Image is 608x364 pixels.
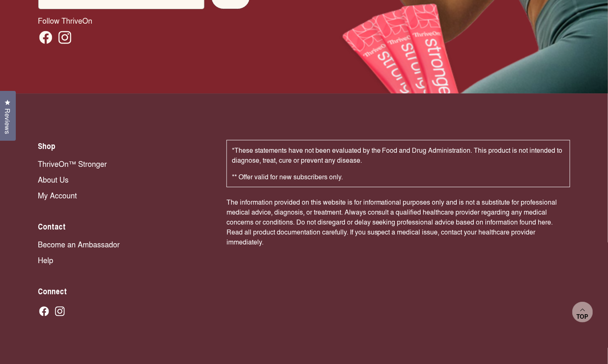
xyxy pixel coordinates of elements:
a: ThriveOn™ Stronger [38,158,210,169]
a: Become an Ambassador [38,239,210,249]
a: My Account [38,190,210,200]
h2: Connect [38,285,210,297]
a: About Us [38,174,210,185]
p: *These statements have not been evaluated by the Food and Drug Administration. This product is no... [232,145,565,165]
p: The information provided on this website is for informational purposes only and is not a substitu... [226,197,570,247]
h2: Contact [38,220,210,232]
p: ** Offer valid for new subscribers only. [232,172,565,182]
span: Follow ThriveOn [38,16,404,25]
span: Top [577,313,588,320]
span: Reviews [2,108,13,134]
h2: Shop [38,140,210,151]
a: Help [38,254,210,265]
